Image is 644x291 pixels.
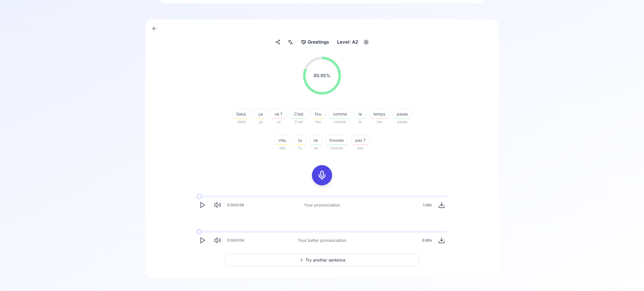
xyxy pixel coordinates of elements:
span: Salut [232,119,251,125]
button: Mute [212,235,223,246]
div: 1.00 x [421,200,434,210]
div: Your pronunciation [304,202,340,208]
div: Level: A2 [335,38,360,47]
button: trouves [325,135,348,145]
span: va ? [271,111,286,117]
span: ne [309,145,322,151]
button: Download audio [436,199,447,211]
span: Try another sentence [306,257,345,263]
button: Level: A2 [335,38,370,47]
button: le [354,109,366,119]
div: 0:00 / 0:06 [227,202,244,208]
button: ne [309,135,322,145]
div: 0.80 x [420,235,434,245]
span: ça [254,111,267,117]
span: Greetings [308,39,329,46]
span: comme [329,119,351,125]
button: Mute [212,199,223,211]
span: temps [369,111,389,117]
button: fou [311,109,326,119]
button: tu [294,135,306,145]
span: le [355,111,366,117]
span: trouves [326,137,348,143]
span: passe [393,111,412,117]
span: 80.95 % [314,72,331,79]
span: pas [351,145,370,151]
button: Play [197,199,208,211]
button: Salut, [232,109,251,119]
span: trouves [325,145,348,151]
span: passe [392,119,412,125]
button: vite, [274,135,291,145]
span: Tu [294,145,306,151]
div: Your better pronunciation [298,237,346,243]
button: comme [329,109,351,119]
span: vite. [274,145,291,151]
span: tu [294,137,306,143]
button: Download audio [436,235,447,246]
button: pas ? [351,135,370,145]
button: C’est [290,109,308,119]
span: C’est [290,111,307,117]
span: vite, [275,137,291,143]
span: Salut, [232,111,251,117]
button: ça [254,109,267,119]
span: pas ? [351,137,369,143]
div: 0:00 / 0:04 [227,238,244,243]
span: ton [369,119,389,125]
span: ça [254,119,267,125]
span: fou [311,119,326,125]
button: Greetings [299,38,331,47]
button: Try another sentence [225,254,419,266]
span: va [270,119,287,125]
button: va ? [270,109,287,119]
button: temps [369,109,389,119]
button: Play [197,235,208,246]
span: comme [329,111,351,117]
span: ne [309,137,322,143]
button: passe [392,109,412,119]
span: le [354,119,366,125]
span: C'est [290,119,308,125]
span: fou [311,111,325,117]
